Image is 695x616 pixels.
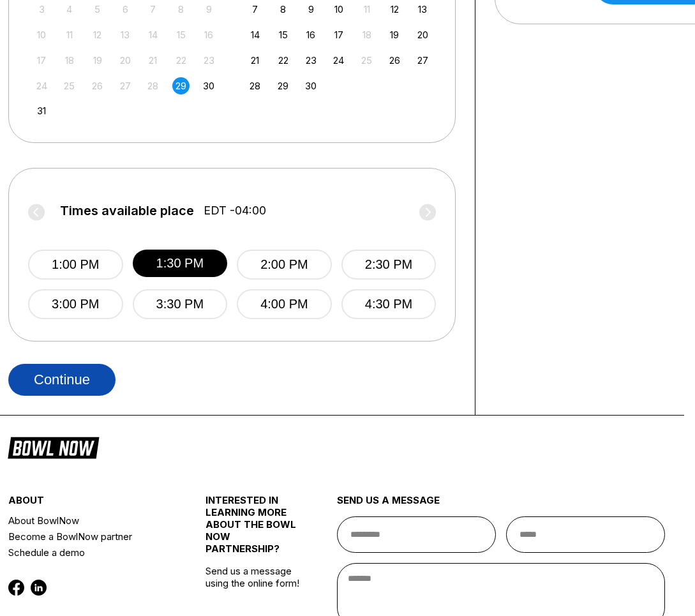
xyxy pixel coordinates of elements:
[117,26,134,43] div: Not available Wednesday, August 13th, 2025
[61,26,78,43] div: Not available Monday, August 11th, 2025
[172,26,190,43] div: Not available Friday, August 15th, 2025
[274,77,292,94] div: Choose Monday, September 29th, 2025
[8,529,172,545] a: Become a BowlNow partner
[358,52,375,69] div: Not available Thursday, September 25th, 2025
[33,26,50,43] div: Not available Sunday, August 10th, 2025
[133,250,228,277] button: 1:30 PM
[200,52,218,69] div: Not available Saturday, August 23rd, 2025
[358,26,375,43] div: Not available Thursday, September 18th, 2025
[33,77,50,94] div: Not available Sunday, August 24th, 2025
[61,1,78,18] div: Not available Monday, August 4th, 2025
[330,52,347,69] div: Choose Wednesday, September 24th, 2025
[144,52,161,69] div: Not available Thursday, August 21st, 2025
[274,52,292,69] div: Choose Monday, September 22nd, 2025
[274,1,292,18] div: Choose Monday, September 8th, 2025
[200,77,218,94] div: Choose Saturday, August 30th, 2025
[303,52,320,69] div: Choose Tuesday, September 23rd, 2025
[200,26,218,43] div: Not available Saturday, August 16th, 2025
[8,513,172,529] a: About BowlNow
[117,77,134,94] div: Not available Wednesday, August 27th, 2025
[133,289,228,319] button: 3:30 PM
[358,1,375,18] div: Not available Thursday, September 11th, 2025
[89,1,106,18] div: Not available Tuesday, August 5th, 2025
[89,52,106,69] div: Not available Tuesday, August 19th, 2025
[89,77,106,94] div: Not available Tuesday, August 26th, 2025
[386,26,403,43] div: Choose Friday, September 19th, 2025
[386,1,403,18] div: Choose Friday, September 12th, 2025
[330,26,347,43] div: Choose Wednesday, September 17th, 2025
[117,52,134,69] div: Not available Wednesday, August 20th, 2025
[341,289,437,319] button: 4:30 PM
[204,204,266,218] span: EDT -04:00
[61,52,78,69] div: Not available Monday, August 18th, 2025
[172,52,190,69] div: Not available Friday, August 22nd, 2025
[33,52,50,69] div: Not available Sunday, August 17th, 2025
[61,77,78,94] div: Not available Monday, August 25th, 2025
[341,250,437,280] button: 2:30 PM
[303,77,320,94] div: Choose Tuesday, September 30th, 2025
[8,494,172,513] div: about
[386,52,403,69] div: Choose Friday, September 26th, 2025
[246,1,264,18] div: Choose Sunday, September 7th, 2025
[246,77,264,94] div: Choose Sunday, September 28th, 2025
[414,26,431,43] div: Choose Saturday, September 20th, 2025
[8,545,172,560] a: Schedule a demo
[303,1,320,18] div: Choose Tuesday, September 9th, 2025
[206,494,304,565] div: INTERESTED IN LEARNING MORE ABOUT THE BOWL NOW PARTNERSHIP?
[8,364,116,396] button: Continue
[200,1,218,18] div: Not available Saturday, August 9th, 2025
[28,250,123,280] button: 1:00 PM
[330,1,347,18] div: Choose Wednesday, September 10th, 2025
[144,26,161,43] div: Not available Thursday, August 14th, 2025
[172,1,190,18] div: Not available Friday, August 8th, 2025
[172,77,190,94] div: Choose Friday, August 29th, 2025
[144,77,161,94] div: Not available Thursday, August 28th, 2025
[237,250,332,280] button: 2:00 PM
[33,102,50,119] div: Choose Sunday, August 31st, 2025
[117,1,134,18] div: Not available Wednesday, August 6th, 2025
[144,1,161,18] div: Not available Thursday, August 7th, 2025
[414,1,431,18] div: Choose Saturday, September 13th, 2025
[246,26,264,43] div: Choose Sunday, September 14th, 2025
[303,26,320,43] div: Choose Tuesday, September 16th, 2025
[414,52,431,69] div: Choose Saturday, September 27th, 2025
[237,289,332,319] button: 4:00 PM
[33,1,50,18] div: Not available Sunday, August 3rd, 2025
[28,289,123,319] button: 3:00 PM
[60,204,194,218] span: Times available place
[89,26,106,43] div: Not available Tuesday, August 12th, 2025
[337,494,666,516] div: send us a message
[246,52,264,69] div: Choose Sunday, September 21st, 2025
[274,26,292,43] div: Choose Monday, September 15th, 2025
